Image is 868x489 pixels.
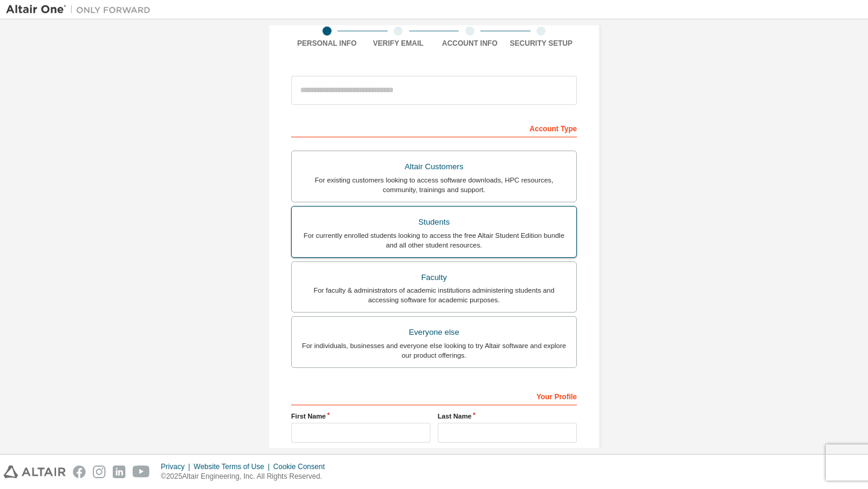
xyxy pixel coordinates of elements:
[133,466,150,478] img: youtube.svg
[93,466,105,478] img: instagram.svg
[299,231,569,250] div: For currently enrolled students looking to access the free Altair Student Edition bundle and all ...
[291,39,363,48] div: Personal Info
[434,39,506,48] div: Account Info
[291,411,430,421] label: First Name
[299,269,569,286] div: Faculty
[363,39,435,48] div: Verify Email
[299,158,569,175] div: Altair Customers
[291,386,577,405] div: Your Profile
[4,466,66,478] img: altair_logo.svg
[161,472,332,482] p: © 2025 Altair Engineering, Inc. All Rights Reserved.
[299,214,569,231] div: Students
[161,462,193,472] div: Privacy
[6,4,157,16] img: Altair One
[299,341,569,360] div: For individuals, businesses and everyone else looking to try Altair software and explore our prod...
[193,462,273,472] div: Website Terms of Use
[273,462,332,472] div: Cookie Consent
[438,411,577,421] label: Last Name
[299,285,569,305] div: For faculty & administrators of academic institutions administering students and accessing softwa...
[299,324,569,341] div: Everyone else
[506,39,577,48] div: Security Setup
[291,118,577,137] div: Account Type
[299,175,569,195] div: For existing customers looking to access software downloads, HPC resources, community, trainings ...
[113,466,125,478] img: linkedin.svg
[73,466,86,478] img: facebook.svg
